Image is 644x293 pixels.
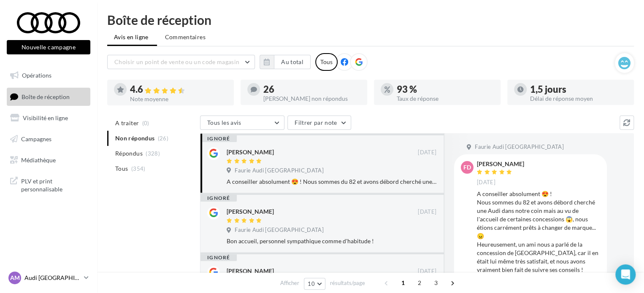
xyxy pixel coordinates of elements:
div: Délai de réponse moyen [530,96,627,102]
div: [PERSON_NAME] [227,207,274,216]
div: [PERSON_NAME] [227,267,274,275]
span: Faurie Audi [GEOGRAPHIC_DATA] [235,226,323,234]
div: ignoré [200,254,237,261]
span: Campagnes [21,135,51,142]
p: Audi [GEOGRAPHIC_DATA] [24,274,81,282]
button: Choisir un point de vente ou un code magasin [107,55,255,69]
a: Médiathèque [5,151,92,169]
span: (354) [131,165,146,172]
div: ignoré [200,135,237,142]
span: AM [10,274,20,282]
a: Campagnes [5,130,92,148]
span: Tous [115,164,128,173]
div: Bon accueil, personnel sympathique comme d'habitude ! [227,237,436,245]
span: [DATE] [418,268,436,275]
div: [PERSON_NAME] [227,148,274,156]
button: Filtrer par note [287,116,351,130]
span: 1 [396,276,410,290]
div: [PERSON_NAME] non répondus [263,96,360,102]
span: Faurie Audi [GEOGRAPHIC_DATA] [475,143,563,151]
div: 93 % [397,85,494,94]
span: 10 [308,280,315,287]
a: Visibilité en ligne [5,109,92,127]
div: ignoré [200,195,237,202]
div: 1,5 jours [530,85,627,94]
a: PLV et print personnalisable [5,172,92,197]
span: Choisir un point de vente ou un code magasin [114,58,239,65]
span: [DATE] [418,208,436,216]
div: 26 [263,85,360,94]
a: Boîte de réception [5,88,92,106]
span: PLV et print personnalisable [21,175,87,194]
span: 2 [413,276,426,290]
button: Au total [260,55,311,69]
button: Nouvelle campagne [7,40,90,54]
span: Afficher [280,279,299,287]
span: Boîte de réception [22,93,70,100]
span: (328) [146,150,160,157]
div: Open Intercom Messenger [615,264,636,285]
span: résultats/page [330,279,365,287]
a: AM Audi [GEOGRAPHIC_DATA] [7,270,90,286]
span: Commentaires [165,33,206,41]
span: (0) [142,120,149,126]
span: Opérations [22,72,51,79]
span: Fd [463,163,471,172]
div: 4.6 [130,85,227,94]
span: A traiter [115,119,139,127]
span: [DATE] [477,179,495,186]
a: Opérations [5,67,92,84]
span: Tous les avis [207,119,241,126]
div: Taux de réponse [397,96,494,102]
div: [PERSON_NAME] [477,161,524,167]
button: 10 [304,278,325,290]
div: Tous [315,53,338,71]
div: Boîte de réception [107,13,634,26]
span: 3 [429,276,443,290]
span: Répondus [115,149,143,158]
button: Tous les avis [200,116,284,130]
span: Faurie Audi [GEOGRAPHIC_DATA] [235,167,323,175]
span: [DATE] [418,149,436,156]
button: Au total [274,55,311,69]
div: A conseiller absolument 😍 ! Nous sommes du 82 et avons débord cherché une Audi dans notre coin ma... [227,177,436,186]
span: Médiathèque [21,156,56,163]
span: Visibilité en ligne [23,114,68,121]
div: Note moyenne [130,96,227,102]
